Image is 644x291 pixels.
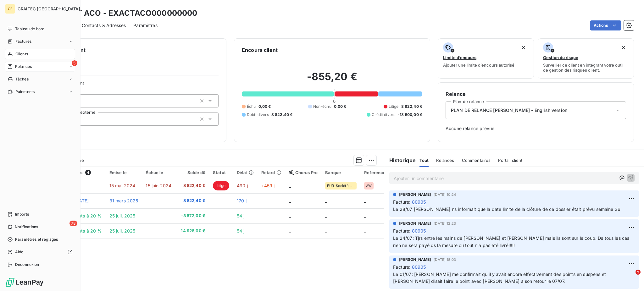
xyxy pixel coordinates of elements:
span: 5 [72,60,77,66]
span: Tableau de bord [15,26,44,32]
span: 0,00 € [258,104,271,109]
span: Facture : [393,264,410,270]
span: Relances [15,64,32,69]
span: AW [366,184,372,188]
span: 2 [636,270,641,275]
span: [PERSON_NAME] [399,192,431,197]
span: _ [364,228,366,233]
span: 8 822,40 € [179,198,205,204]
h6: Relance [446,90,626,98]
span: 54 j [237,228,245,233]
span: _ [289,198,291,203]
h6: Encours client [242,46,278,54]
span: [PERSON_NAME] [399,257,431,262]
span: EUR_Société Générale [327,184,355,188]
span: [DATE] 18:03 [434,258,456,261]
span: Relances [436,158,454,163]
span: Crédit divers [372,112,395,118]
span: +459 j [261,183,275,188]
span: Gestion du risque [543,55,578,60]
span: [DATE] 10:24 [434,193,456,196]
span: Facture : [393,228,410,234]
span: 8 822,40 € [271,112,293,118]
span: 15 juin 2024 [146,183,171,188]
span: 78 [69,221,77,226]
a: Aide [5,247,75,257]
button: Limite d’encoursAjouter une limite d’encours autorisé [438,38,534,79]
button: Gestion du risqueSurveiller ce client en intégrant votre outil de gestion des risques client. [538,38,634,79]
span: Paiements [15,89,35,95]
span: Tâches [15,76,29,82]
div: Échue le [146,170,171,175]
span: Paramètres [133,22,158,29]
span: 25 juil. 2025 [109,213,136,218]
span: Litige [389,104,399,109]
span: Contacts & Adresses [82,22,126,29]
span: Ajouter une limite d’encours autorisé [443,63,514,68]
span: -18 500,00 € [398,112,422,118]
span: 31 mars 2025 [109,198,138,203]
span: 80905 [412,199,426,205]
span: Portail client [498,158,522,163]
span: Aucune relance prévue [446,125,626,132]
div: GF [5,4,15,14]
span: 80905 [412,264,426,270]
span: Le 24/07: Tjrs entre les mains de [PERSON_NAME] et [PERSON_NAME] mais ils sont sur le coup. Ds to... [393,235,630,248]
span: Aide [15,249,24,255]
h3: EXACT ACO - EXACTACO000000000 [55,8,197,19]
span: 8 822,40 € [179,183,205,189]
span: 4 [85,170,91,175]
span: litige [213,181,229,190]
div: Banque [325,170,357,175]
span: Facture : [393,199,410,205]
span: _ [325,198,327,203]
span: -14 928,00 € [179,228,205,234]
span: 490 j [237,183,248,188]
span: Factures [15,39,31,44]
span: Non-échu [313,104,331,109]
span: 8 822,40 € [401,104,423,109]
span: Paramètres et réglages [15,237,58,242]
div: Émise le [109,170,138,175]
span: -3 572,00 € [179,213,205,219]
span: 0 [333,99,336,104]
div: Délai [237,170,254,175]
span: _ [325,213,327,218]
button: Actions [590,20,621,30]
span: Déconnexion [15,262,39,267]
span: [DATE] 12:23 [434,222,456,225]
span: _ [289,183,291,188]
span: Imports [15,211,29,217]
span: Limite d’encours [443,55,476,60]
span: [PERSON_NAME] [399,221,431,226]
span: Propriétés Client [51,80,219,89]
span: GRAITEC [GEOGRAPHIC_DATA] [18,6,80,11]
span: 80905 [412,228,426,234]
span: Le 28/07 [PERSON_NAME] ns informait que la date limite de la clôture de ce dossier était prévu se... [393,206,620,212]
h6: Historique [384,156,416,164]
div: Statut [213,170,229,175]
div: Solde dû [179,170,205,175]
div: Chorus Pro [289,170,318,175]
span: Le 01/07: [PERSON_NAME] me confirmait qu'il y avait encore effectivement des points en suspens et... [393,272,607,284]
span: Notifications [15,224,38,230]
span: _ [364,213,366,218]
div: Reference externe [364,170,403,175]
span: _ [325,228,327,233]
span: 0,00 € [334,104,347,109]
h6: Informations client [38,46,219,54]
span: 25 juil. 2025 [109,228,136,233]
span: 15 mai 2024 [109,183,136,188]
span: _ [289,213,291,218]
span: Surveiller ce client en intégrant votre outil de gestion des risques client. [543,63,629,73]
img: Logo LeanPay [5,277,44,287]
h2: -855,20 € [242,70,422,89]
span: PLAN DE RELANCE [PERSON_NAME] - English version [451,107,567,113]
span: Débit divers [247,112,269,118]
span: Clients [15,51,28,57]
span: Tout [419,158,429,163]
span: Échu [247,104,256,109]
div: Retard [261,170,281,175]
span: _ [289,228,291,233]
span: 54 j [237,213,245,218]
